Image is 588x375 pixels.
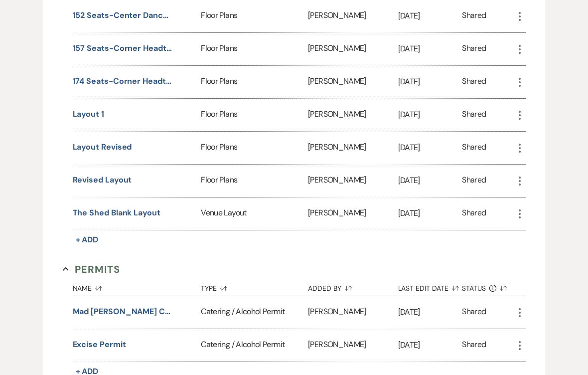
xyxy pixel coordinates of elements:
div: Shared [462,174,486,187]
div: Shared [462,339,486,352]
button: + Add [73,233,102,247]
p: [DATE] [398,108,462,121]
div: [PERSON_NAME] [308,296,398,329]
div: [PERSON_NAME] [308,197,398,230]
div: Venue Layout [201,197,308,230]
span: Status [462,285,486,292]
p: [DATE] [398,174,462,187]
div: Catering / Alcohol Permit [201,329,308,362]
button: 174 Seats-Corner Headtable [73,75,172,87]
button: 152 Seats-Center Dance Floor [73,9,172,21]
div: Floor Plans [201,132,308,164]
div: Shared [462,75,486,89]
div: Floor Plans [201,165,308,197]
button: 157 Seats-Corner Headtable [73,42,172,54]
div: Catering / Alcohol Permit [201,296,308,329]
div: [PERSON_NAME] [308,33,398,65]
button: Layout 1 [73,108,104,120]
p: [DATE] [398,306,462,319]
div: [PERSON_NAME] [308,99,398,131]
button: Mad [PERSON_NAME] Catering Permit [73,306,172,318]
div: Floor Plans [201,66,308,98]
button: Excise Permit [73,339,126,351]
p: [DATE] [398,207,462,220]
div: Shared [462,306,486,319]
button: Name [73,277,201,296]
div: [PERSON_NAME] [308,132,398,164]
button: Last Edit Date [398,277,462,296]
div: Shared [462,9,486,23]
button: Status [462,277,513,296]
div: Shared [462,141,486,155]
button: Added By [308,277,398,296]
div: [PERSON_NAME] [308,66,398,98]
p: [DATE] [398,75,462,88]
div: Floor Plans [201,99,308,131]
div: Floor Plans [201,33,308,65]
div: Shared [462,42,486,56]
p: [DATE] [398,141,462,154]
button: Layout Revised [73,141,132,153]
p: [DATE] [398,339,462,352]
div: [PERSON_NAME] [308,329,398,362]
button: Permits [63,262,121,277]
button: Revised Layout [73,174,132,186]
div: Shared [462,108,486,122]
span: + Add [76,234,99,245]
p: [DATE] [398,9,462,22]
button: The Shed Blank Layout [73,207,160,219]
p: [DATE] [398,42,462,55]
div: Shared [462,207,486,220]
div: [PERSON_NAME] [308,165,398,197]
button: Type [201,277,308,296]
